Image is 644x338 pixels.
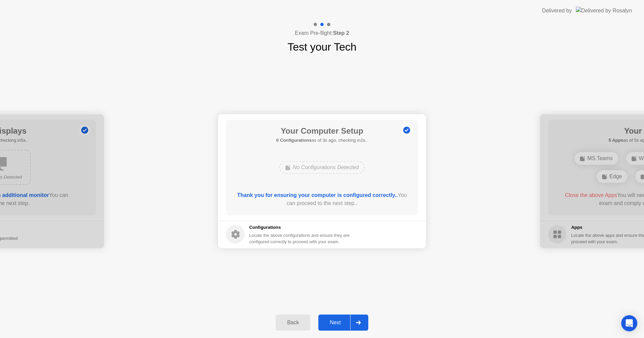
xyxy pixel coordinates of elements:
[236,191,409,207] div: You can proceed to the next step..
[333,30,349,36] b: Step 2
[276,125,368,137] h1: Your Computer Setup
[278,320,308,326] div: Back
[276,137,368,144] h5: as of 3s ago, checking in2s..
[276,315,310,331] button: Back
[318,315,368,331] button: Next
[542,7,572,15] div: Delivered by
[287,39,357,55] h1: Test your Tech
[295,29,349,37] h4: Exam Pre-flight:
[279,161,365,174] div: No Configurations Detected
[276,138,312,143] b: 0 Configurations
[237,192,398,198] b: Thank you for ensuring your computer is configured correctly..
[621,315,637,331] div: Open Intercom Messenger
[576,7,632,14] img: Delivered by Rosalyn
[249,224,351,231] h5: Configurations
[320,320,350,326] div: Next
[249,232,351,245] div: Locate the above configurations and ensure they are configured correctly to proceed with your exam.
